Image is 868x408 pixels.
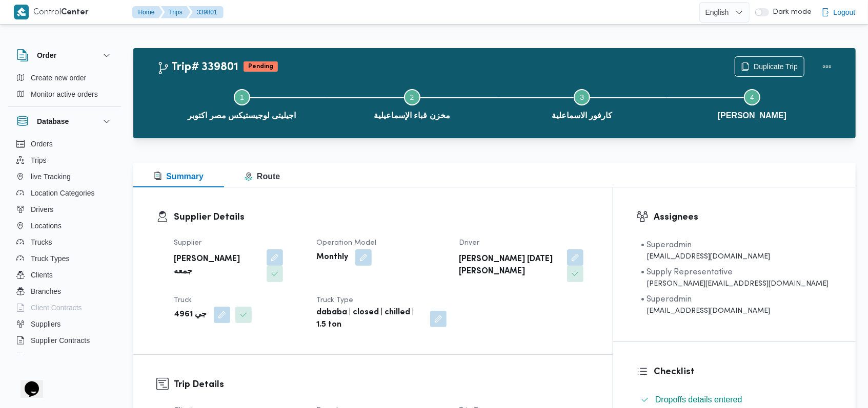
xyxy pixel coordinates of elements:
b: جي 4961 [174,309,207,321]
button: live Tracking [12,168,117,185]
button: Trucks [12,234,117,250]
h3: Order [37,49,56,61]
button: Truck Types [12,250,117,267]
span: 2 [410,93,414,101]
span: Summary [154,172,204,181]
button: Suppliers [12,316,117,332]
button: Branches [12,283,117,299]
span: live Tracking [31,170,71,183]
span: Trips [31,154,47,166]
span: Route [245,172,280,181]
b: [PERSON_NAME] جمعه [174,253,259,278]
iframe: chat widget [10,367,43,398]
span: Truck [174,297,192,304]
div: Order [8,70,121,106]
span: Operation Model [316,240,376,246]
button: Create new order [12,70,117,86]
button: كارفور الاسماعلية [497,77,668,130]
span: Locations [31,220,62,232]
div: Database [8,136,121,357]
h3: Database [37,115,69,127]
div: [EMAIL_ADDRESS][DOMAIN_NAME] [641,306,770,316]
h3: Supplier Details [174,210,590,224]
button: مخزن قباء الإسماعيلية [327,77,497,130]
button: Client Contracts [12,299,117,316]
button: Devices [12,349,117,365]
button: Database [16,115,113,127]
img: X8yXhbKr1z7QwAAAABJRU5ErkJggg== [14,5,29,19]
button: Home [132,6,163,18]
span: كارفور الاسماعلية [552,110,612,122]
button: Order [16,49,113,61]
div: • Superadmin [641,293,770,306]
span: Pending [244,61,278,72]
span: Dropoffs details entered [655,394,742,406]
span: • Superadmin mostafa.elrouby@illa.com.eg [641,293,770,316]
div: [EMAIL_ADDRESS][DOMAIN_NAME] [641,251,770,262]
span: Clients [31,269,53,281]
button: Orders [12,136,117,152]
b: Monthly [316,251,348,264]
span: Suppliers [31,318,60,330]
span: Create new order [31,72,86,84]
span: Supplier Contracts [31,334,90,347]
button: Monitor active orders [12,86,117,102]
h3: Assignees [654,210,833,224]
span: Driver [459,240,479,246]
div: • Supply Representative [641,266,829,278]
button: Supplier Contracts [12,332,117,349]
button: اجيليتى لوجيستيكس مصر اكتوبر [157,77,327,130]
span: Logout [834,6,856,18]
span: Supplier [174,240,201,246]
span: Drivers [31,203,53,216]
h3: Checklist [654,365,833,379]
b: [PERSON_NAME] [DATE][PERSON_NAME] [459,253,560,278]
span: • Supply Representative mohamed.sabry@illa.com.eg [641,266,829,289]
span: Duplicate Trip [754,60,798,73]
button: Location Categories [12,185,117,201]
button: 339801 [189,6,224,18]
div: [PERSON_NAME][EMAIL_ADDRESS][DOMAIN_NAME] [641,278,829,289]
button: Trips [12,152,117,168]
button: Logout [817,2,860,23]
div: • Superadmin [641,239,770,251]
b: Pending [248,63,273,70]
button: Clients [12,267,117,283]
span: 1 [240,93,244,101]
button: Trips [161,6,191,18]
span: Dark mode [769,8,812,16]
button: Drivers [12,201,117,218]
span: 4 [750,93,754,101]
h2: Trip# 339801 [157,61,238,74]
span: 3 [580,93,584,101]
span: اجيليتى لوجيستيكس مصر اكتوبر [188,110,296,122]
b: Center [62,9,89,16]
button: Dropoffs details entered [637,392,833,408]
button: Duplicate Trip [735,56,804,77]
span: Orders [31,138,53,150]
span: Devices [31,351,56,363]
button: [PERSON_NAME] [667,77,837,130]
span: • Superadmin karim.ragab@illa.com.eg [641,239,770,262]
span: Trucks [31,236,52,248]
span: Location Categories [31,187,95,199]
span: Monitor active orders [31,88,98,100]
button: Actions [817,56,837,77]
button: Locations [12,218,117,234]
span: Truck Types [31,252,69,265]
span: مخزن قباء الإسماعيلية [374,110,450,122]
span: Dropoffs details entered [655,395,742,404]
span: Truck Type [316,297,353,304]
span: [PERSON_NAME] [718,110,786,122]
span: Branches [31,285,61,297]
h3: Trip Details [174,378,590,392]
span: Client Contracts [31,302,82,314]
b: dababa | closed | chilled | 1.5 ton [316,307,423,331]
